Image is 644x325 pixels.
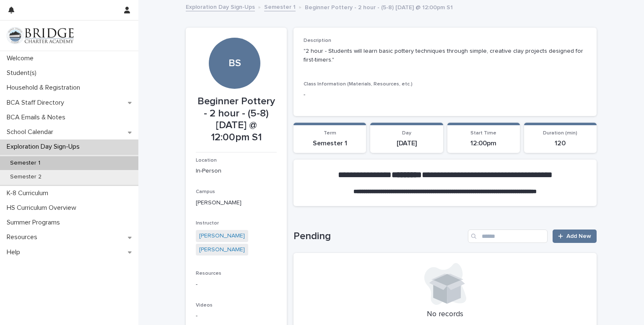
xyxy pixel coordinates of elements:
a: [PERSON_NAME] [199,232,245,240]
p: In-Person [196,167,277,175]
p: HS Curriculum Overview [3,204,83,212]
input: Search [468,230,548,243]
span: Day [402,131,411,136]
p: Beginner Pottery - 2 hour - (5-8) [DATE] @ 12:00pm S1 [196,95,277,144]
p: K-8 Curriculum [3,189,55,197]
p: - [196,312,277,320]
p: Help [3,248,27,256]
p: 120 [529,139,592,147]
span: Description [304,38,331,43]
a: [PERSON_NAME] [199,245,245,254]
span: Start Time [470,131,496,136]
p: Resources [3,233,44,241]
span: Instructor [196,221,219,226]
p: Beginner Pottery - 2 hour - (5-8) [DATE] @ 12:00pm S1 [305,2,453,11]
p: BCA Staff Directory [3,99,71,107]
p: [PERSON_NAME] [196,199,277,207]
div: BS [209,6,260,69]
span: Duration (min) [543,131,577,136]
p: - [196,280,277,289]
p: 12:00pm [452,139,515,147]
span: Campus [196,189,215,194]
p: Exploration Day Sign-Ups [3,143,86,151]
span: Class Information (Materials, Resources, etc.) [304,82,413,87]
p: "2 hour - Students will learn basic pottery techniques through simple, creative clay projects des... [304,47,587,64]
p: Summer Programs [3,219,67,227]
a: Add New [553,230,597,243]
p: School Calendar [3,128,60,136]
p: No records [304,310,587,319]
span: Add New [566,233,591,239]
span: Location [196,158,217,163]
img: V1C1m3IdTEidaUdm9Hs0 [7,27,74,44]
h1: Pending [293,230,465,242]
p: - [304,90,587,99]
p: Semester 1 [3,160,47,167]
span: Term [324,131,336,136]
span: Videos [196,303,213,308]
p: Student(s) [3,69,43,77]
a: Semester 1 [264,2,296,11]
p: [DATE] [375,139,438,147]
p: Welcome [3,54,40,62]
p: BCA Emails & Notes [3,113,72,121]
p: Household & Registration [3,84,87,92]
p: Semester 2 [3,173,48,181]
p: Semester 1 [299,139,361,147]
span: Resources [196,271,221,276]
a: Exploration Day Sign-Ups [186,2,255,11]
